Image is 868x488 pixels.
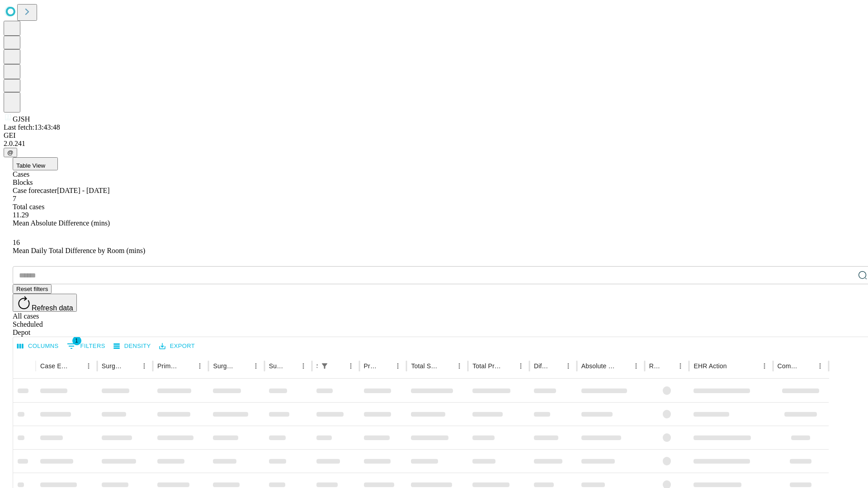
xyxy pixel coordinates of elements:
[138,360,151,372] button: Menu
[649,362,661,370] div: Resolved in EHR
[728,360,741,372] button: Sort
[13,157,58,170] button: Table View
[16,162,45,169] span: Table View
[157,339,197,353] button: Export
[661,360,674,372] button: Sort
[534,362,548,370] div: Difference
[72,336,81,345] span: 1
[332,360,344,372] button: Sort
[111,339,153,353] button: Density
[250,360,262,372] button: Menu
[7,149,14,156] span: @
[453,360,466,372] button: Menu
[284,360,297,372] button: Sort
[181,360,193,372] button: Sort
[617,360,630,372] button: Sort
[82,360,95,372] button: Menu
[440,360,453,372] button: Sort
[70,360,82,372] button: Sort
[125,360,138,372] button: Sort
[674,360,687,372] button: Menu
[502,360,514,372] button: Sort
[693,362,726,370] div: EHR Action
[514,360,527,372] button: Menu
[4,140,864,148] div: 2.0.241
[13,219,110,227] span: Mean Absolute Difference (mins)
[778,362,800,370] div: Comments
[758,360,771,372] button: Menu
[392,360,404,372] button: Menu
[13,195,16,202] span: 7
[297,360,310,372] button: Menu
[13,294,77,312] button: Refresh data
[801,360,814,372] button: Sort
[13,115,30,123] span: GJSH
[581,362,616,370] div: Absolute Difference
[4,148,17,157] button: @
[15,339,61,353] button: Select columns
[562,360,575,372] button: Menu
[814,360,826,372] button: Menu
[13,187,57,194] span: Case forecaster
[40,362,69,370] div: Case Epic Id
[237,360,250,372] button: Sort
[379,360,392,372] button: Sort
[102,362,124,370] div: Surgeon Name
[16,286,48,292] span: Reset filters
[318,360,331,372] button: Show filters
[472,362,501,370] div: Total Predicted Duration
[57,187,109,194] span: [DATE] - [DATE]
[193,360,206,372] button: Menu
[364,362,378,370] div: Predicted In Room Duration
[630,360,642,372] button: Menu
[157,362,180,370] div: Primary Service
[13,239,20,246] span: 16
[4,131,864,140] div: GEI
[213,362,236,370] div: Surgery Name
[344,360,357,372] button: Menu
[13,284,52,294] button: Reset filters
[411,362,439,370] div: Total Scheduled Duration
[318,360,331,372] div: 1 active filter
[316,362,317,370] div: Scheduled In Room Duration
[269,362,283,370] div: Surgery Date
[13,203,44,211] span: Total cases
[13,247,145,254] span: Mean Daily Total Difference by Room (mins)
[32,304,73,312] span: Refresh data
[65,339,108,353] button: Show filters
[13,211,28,219] span: 11.29
[549,360,562,372] button: Sort
[4,123,60,131] span: Last fetch: 13:43:48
